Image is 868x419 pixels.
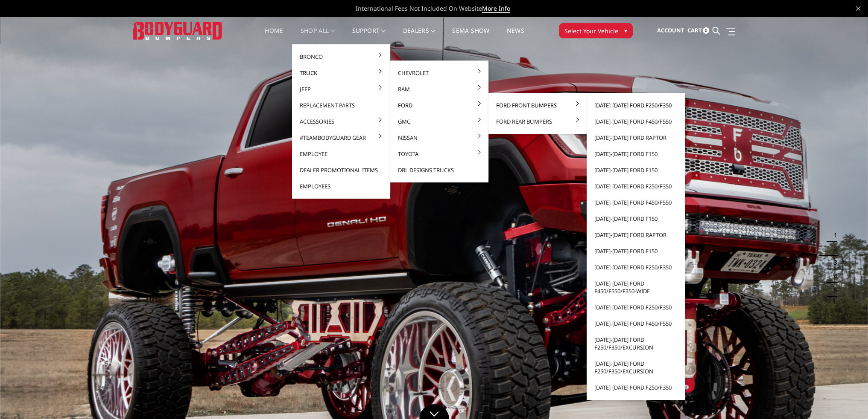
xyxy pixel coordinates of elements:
[295,97,387,113] a: Replacement Parts
[590,178,681,194] a: [DATE]-[DATE] Ford F250/F350
[295,162,387,178] a: Dealer Promotional Items
[394,113,485,130] a: GMC
[590,97,681,113] a: [DATE]-[DATE] Ford F250/F350
[492,97,583,113] a: Ford Front Bumpers
[590,332,681,355] a: [DATE]-[DATE] Ford F250/F350/Excursion
[419,404,449,419] a: Click to Down
[394,97,485,113] a: Ford
[590,146,681,162] a: [DATE]-[DATE] Ford F150
[624,26,627,35] span: ▾
[295,65,387,81] a: Truck
[829,256,837,269] button: 3 of 5
[590,299,681,315] a: [DATE]-[DATE] Ford F250/F350
[590,162,681,178] a: [DATE]-[DATE] Ford F150
[825,378,868,419] iframe: Chat Widget
[295,49,387,65] a: Bronco
[687,26,701,34] span: Cart
[564,26,618,35] span: Select Your Vehicle
[829,228,837,242] button: 1 of 5
[394,162,485,178] a: DBL Designs Trucks
[590,194,681,211] a: [DATE]-[DATE] Ford F450/F550
[295,130,387,146] a: #TeamBodyguard Gear
[829,283,837,297] button: 5 of 5
[829,269,837,283] button: 4 of 5
[590,259,681,275] a: [DATE]-[DATE] Ford F250/F350
[687,19,709,42] a: Cart 0
[703,27,709,34] span: 0
[394,130,485,146] a: Nissan
[265,28,283,44] a: Home
[590,315,681,332] a: [DATE]-[DATE] Ford F450/F550
[295,178,387,194] a: Employees
[394,81,485,97] a: Ram
[301,28,335,44] a: shop all
[394,146,485,162] a: Toyota
[829,242,837,256] button: 2 of 5
[452,28,489,44] a: SEMA Show
[559,23,633,38] button: Select Your Vehicle
[133,22,223,39] img: BODYGUARD BUMPERS
[352,28,386,44] a: Support
[590,243,681,259] a: [DATE]-[DATE] Ford F150
[590,227,681,243] a: [DATE]-[DATE] Ford Raptor
[590,211,681,227] a: [DATE]-[DATE] Ford F150
[590,275,681,299] a: [DATE]-[DATE] Ford F450/F550/F350-wide
[403,28,435,44] a: Dealers
[590,130,681,146] a: [DATE]-[DATE] Ford Raptor
[482,4,510,13] a: More Info
[657,19,684,42] a: Account
[295,146,387,162] a: Employee
[657,26,684,34] span: Account
[394,65,485,81] a: Chevrolet
[590,379,681,396] a: [DATE]-[DATE] Ford F250/F350
[506,28,524,44] a: News
[590,113,681,130] a: [DATE]-[DATE] Ford F450/F550
[295,81,387,97] a: Jeep
[295,113,387,130] a: Accessories
[590,355,681,379] a: [DATE]-[DATE] Ford F250/F350/Excursion
[492,113,583,130] a: Ford Rear Bumpers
